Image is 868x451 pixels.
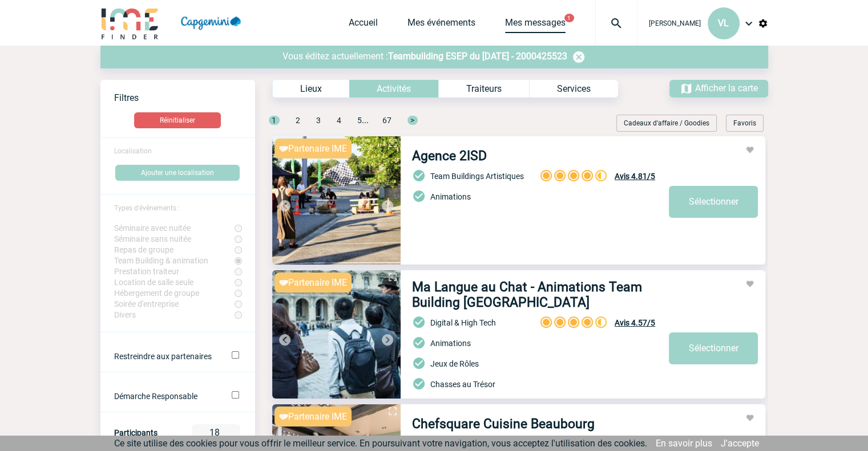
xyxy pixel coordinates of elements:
[272,80,349,97] div: Lieux
[114,224,235,233] label: Séminaire avec nuitée
[612,115,721,132] div: Filtrer sur Cadeaux d'affaire / Goodies
[232,391,239,399] input: Démarche Responsable
[232,351,239,359] input: Ne filtrer que sur les établissements ayant un partenariat avec IME
[382,116,391,125] span: 67
[337,116,341,125] span: 4
[114,310,235,319] label: Divers
[279,146,288,152] img: partnaire IME
[100,112,255,128] a: Réinitialiser
[412,356,426,370] img: check-circle-24-px-b.png
[316,116,321,125] span: 3
[505,17,566,33] a: Mes messages
[430,380,495,389] span: Chasses au Trésor
[615,318,655,327] span: Avis 4.57/5
[745,145,754,155] img: Ajouter aux favoris
[114,428,158,437] label: Participants
[134,112,221,128] button: Réinitialiser
[114,256,235,265] label: Team Building & animation
[114,289,235,298] label: Hébergement de groupe
[412,377,426,391] img: check-circle-24-px-b.png
[412,189,426,203] img: check-circle-24-px-b.png
[272,136,401,265] img: 2.jpg
[430,318,496,327] span: Digital & High Tech
[114,245,235,254] label: Repas de groupe
[114,267,235,276] label: Prestation traiteur
[430,172,524,181] span: Team Buildings Artistiques
[726,115,764,132] div: Favoris
[656,438,712,449] a: En savoir plus
[269,116,280,125] span: 1
[721,438,759,449] a: J'accepte
[649,19,701,27] span: [PERSON_NAME]
[407,116,418,125] span: >
[274,407,352,426] div: Partenaire IME
[572,50,586,64] img: baseline_cancel_white_24dp-blanc.png
[721,115,768,132] div: Filtrer selon vos favoris
[430,359,479,368] span: Jeux de Rôles
[388,51,567,62] a: Teambuilding ESEP du [DATE] - 2000425523
[114,278,235,287] label: Location de salle seule
[564,14,574,22] button: 1
[357,116,362,125] span: 5
[745,279,754,289] img: Ajouter aux favoris
[669,332,758,364] a: Sélectionner
[412,169,426,182] img: check-circle-24-px-b.png
[279,414,288,420] img: partnaire IME
[412,416,595,432] a: Chefsquare Cuisine Beaubourg
[255,115,418,136] div: ...
[412,336,426,350] img: check-circle-24-px-b.png
[100,7,160,39] img: IME-Finder
[349,80,438,97] div: Activités
[430,192,471,201] span: Animations
[272,270,401,399] img: 1.jpg
[274,273,352,292] div: Partenaire IME
[430,339,471,348] span: Animations
[296,116,300,125] span: 2
[718,18,729,29] span: VL
[412,315,426,329] img: check-circle-24-px-b.png
[616,115,717,132] div: Cadeaux d'affaire / Goodies
[274,139,352,159] div: Partenaire IME
[438,80,529,97] div: Traiteurs
[669,186,758,218] a: Sélectionner
[114,147,152,155] span: Localisation
[282,51,388,62] span: Vous éditez actuellement :
[407,17,475,33] a: Mes événements
[529,80,618,97] div: Services
[114,92,255,103] p: Filtres
[115,165,240,181] button: Ajouter une localisation
[279,280,288,286] img: partnaire IME
[114,234,235,243] label: Séminaire sans nuitée
[114,204,180,212] span: Types d'évènements :
[615,172,655,181] span: Avis 4.81/5
[114,352,216,361] label: Ne filtrer que sur les établissements ayant un partenariat avec IME
[745,413,754,422] img: Ajouter aux favoris
[349,17,378,33] a: Accueil
[695,83,758,94] span: Afficher la carte
[114,299,235,308] label: Soirée d'entreprise
[412,279,669,310] a: Ma Langue au Chat - Animations Team Building [GEOGRAPHIC_DATA]
[412,148,487,164] a: Agence 2ISD
[114,438,647,449] span: Ce site utilise des cookies pour vous offrir le meilleur service. En poursuivant votre navigation...
[114,392,216,401] label: Démarche Responsable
